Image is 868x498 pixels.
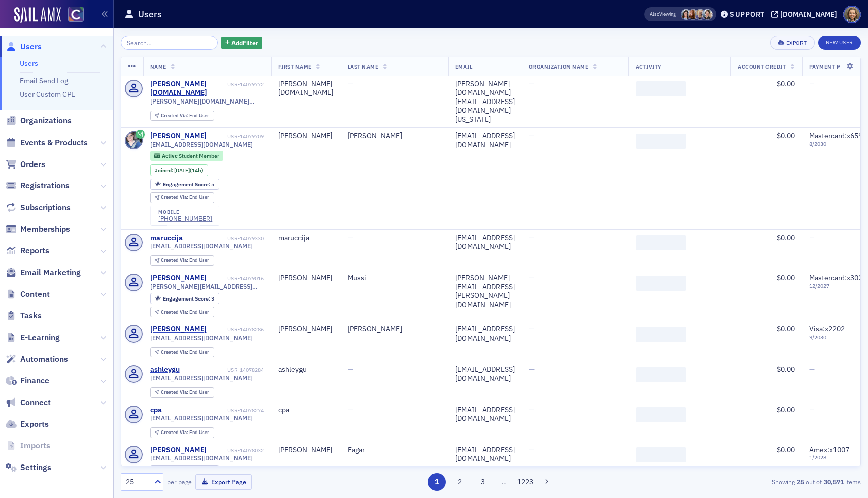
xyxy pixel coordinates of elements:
span: $0.00 [777,273,795,282]
span: Reports [20,245,49,256]
a: [PERSON_NAME][DOMAIN_NAME] [150,80,226,97]
h1: Users [138,8,162,20]
a: Automations [6,354,68,365]
div: Eagar [348,446,441,455]
div: Mussi [348,274,441,283]
div: End User [161,350,209,355]
span: Organization Name [529,63,589,70]
span: Organizations [20,115,72,126]
button: 3 [474,473,492,491]
strong: 25 [795,477,806,486]
span: Events & Products [20,137,88,148]
div: Created Via: End User [150,427,214,438]
span: [EMAIL_ADDRESS][DOMAIN_NAME] [150,334,253,342]
div: USR-14079709 [208,133,264,140]
span: Registrations [20,180,70,191]
div: [EMAIL_ADDRESS][DOMAIN_NAME] [455,365,515,383]
span: Created Via : [161,349,189,355]
span: $0.00 [777,324,795,334]
div: End User [161,113,209,119]
span: ‌ [636,367,686,382]
div: [EMAIL_ADDRESS][DOMAIN_NAME] [455,325,515,343]
span: Created Via : [161,309,189,315]
span: Sheila Duggan [688,9,698,20]
span: Student Member [179,152,219,159]
button: AddFilter [221,37,263,49]
span: [DATE] [174,167,190,174]
span: Created Via : [161,429,189,436]
span: — [529,273,535,282]
a: Organizations [6,115,72,126]
input: Search… [121,36,218,50]
div: USR-14078286 [208,326,264,333]
img: SailAMX [68,7,84,22]
a: [PHONE_NUMBER] [158,215,212,222]
span: — [809,364,815,374]
a: Content [6,289,50,300]
div: End User [161,390,209,395]
span: Imports [20,440,50,451]
div: USR-14079772 [227,81,264,88]
a: Users [6,41,42,52]
div: [EMAIL_ADDRESS][DOMAIN_NAME] [455,406,515,423]
span: ‌ [636,407,686,422]
span: Memberships [20,224,70,235]
div: (14h) [174,167,203,174]
span: 9 / 2030 [809,334,866,341]
div: USR-14078284 [181,367,264,373]
span: Finance [20,375,49,386]
a: ashleygu [150,365,180,374]
span: Amex : x1007 [809,445,849,454]
div: End User [161,258,209,263]
a: [PERSON_NAME] [150,325,207,334]
div: End User [161,430,209,436]
span: — [809,233,815,242]
span: Add Filter [231,38,258,47]
a: Email Send Log [20,76,68,85]
div: [DOMAIN_NAME] [780,10,837,19]
span: — [348,79,353,88]
span: ‌ [636,276,686,291]
span: $0.00 [777,364,795,374]
div: [PERSON_NAME] [150,131,207,141]
span: — [529,79,535,88]
span: — [348,405,353,414]
span: — [529,364,535,374]
div: Engagement Score: 5 [150,179,219,190]
a: New User [818,36,861,50]
div: Created Via: End User [150,255,214,266]
a: View Homepage [61,7,84,24]
button: [DOMAIN_NAME] [771,11,841,18]
div: [PERSON_NAME] [278,446,333,455]
div: ashleygu [278,365,333,374]
div: Created Via: End User [150,307,214,317]
span: [EMAIL_ADDRESS][DOMAIN_NAME] [150,242,253,250]
span: Orders [20,159,45,170]
span: — [348,364,353,374]
span: Created Via : [161,389,189,395]
span: Viewing [650,11,676,18]
div: [EMAIL_ADDRESS][DOMAIN_NAME] [455,234,515,251]
div: cpa [150,406,162,415]
span: $0.00 [777,405,795,414]
span: $0.00 [777,79,795,88]
span: ‌ [636,327,686,342]
div: Created Via: End User [150,192,214,203]
span: [EMAIL_ADDRESS][DOMAIN_NAME] [150,414,253,422]
span: Mastercard : x3028 [809,273,866,282]
span: $0.00 [777,131,795,140]
a: [PERSON_NAME] [150,274,207,283]
button: 1223 [517,473,535,491]
div: mobile [158,209,212,215]
span: Users [20,41,42,52]
span: Last Name [348,63,379,70]
a: Imports [6,440,50,451]
button: 2 [451,473,469,491]
a: Tasks [6,310,42,321]
a: Registrations [6,180,70,191]
div: Also [650,11,659,17]
span: Active [162,152,179,159]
